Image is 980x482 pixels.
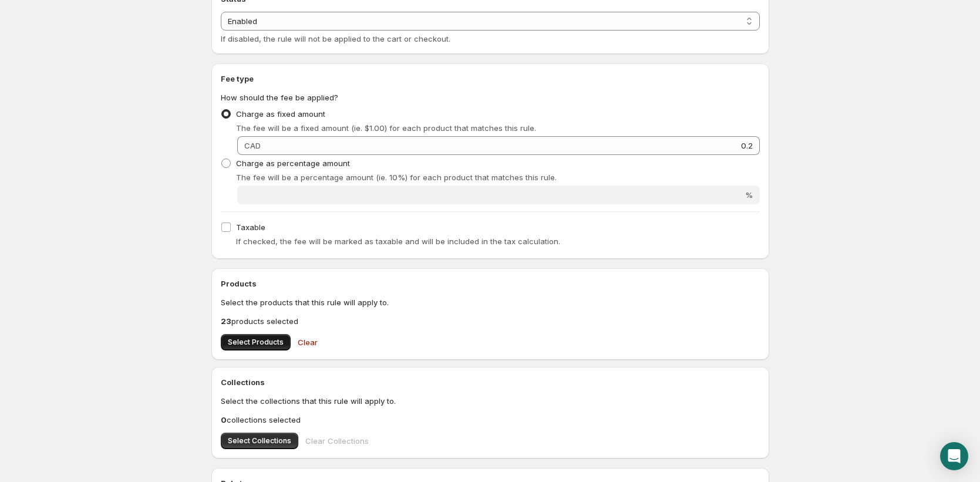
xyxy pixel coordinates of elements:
span: Taxable [236,223,265,232]
span: % [745,190,753,200]
div: Open Intercom Messenger [940,442,968,470]
button: Clear [291,331,325,354]
span: Clear [298,336,318,348]
span: If disabled, the rule will not be applied to the cart or checkout. [221,34,450,43]
span: If checked, the fee will be marked as taxable and will be included in the tax calculation. [236,237,560,246]
span: CAD [244,141,261,150]
button: Select Products [221,334,291,350]
b: 23 [221,316,231,326]
span: Charge as fixed amount [236,109,325,119]
p: The fee will be a percentage amount (ie. 10%) for each product that matches this rule. [236,171,760,183]
p: products selected [221,315,760,327]
h2: Fee type [221,73,760,85]
p: Select the collections that this rule will apply to. [221,395,760,407]
button: Select Collections [221,433,298,449]
b: 0 [221,415,227,424]
p: Select the products that this rule will apply to. [221,296,760,308]
span: Charge as percentage amount [236,159,350,168]
span: The fee will be a fixed amount (ie. $1.00) for each product that matches this rule. [236,123,536,133]
p: collections selected [221,414,760,426]
h2: Products [221,278,760,289]
span: Select Collections [228,436,291,446]
span: Select Products [228,338,284,347]
span: How should the fee be applied? [221,93,338,102]
h2: Collections [221,376,760,388]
